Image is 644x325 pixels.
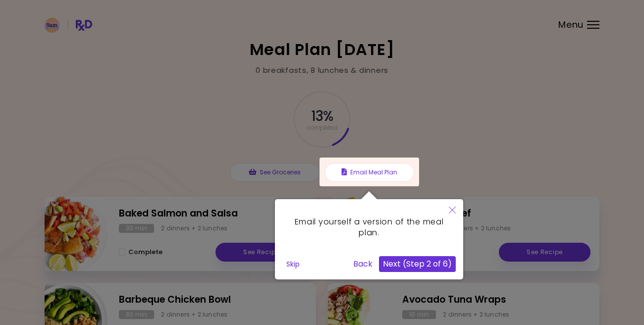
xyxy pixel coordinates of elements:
[441,199,463,222] button: Close
[349,256,376,272] button: Back
[379,256,456,272] button: Next (Step 2 of 6)
[282,257,304,271] button: Skip
[282,207,456,249] div: Email yourself a version of the meal plan.
[275,199,463,279] div: Email yourself a version of the meal plan.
